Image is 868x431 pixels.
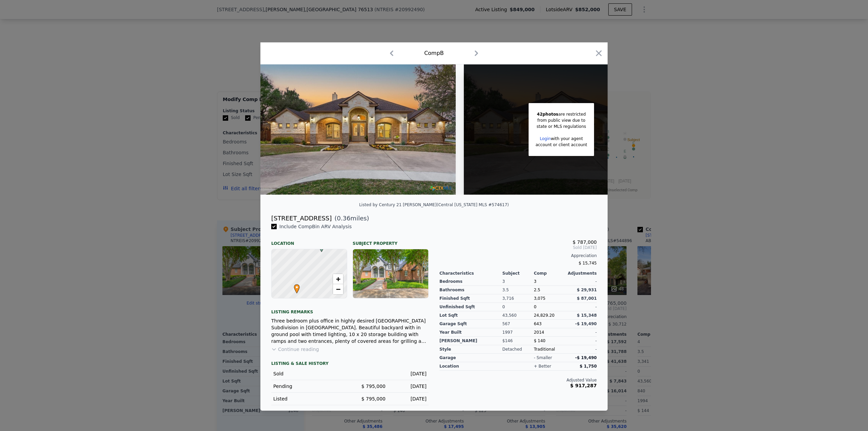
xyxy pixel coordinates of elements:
span: $ 787,000 [573,239,597,245]
a: Zoom in [333,274,343,284]
div: 3,716 [502,294,534,303]
div: Style [439,345,502,354]
div: location [439,362,502,371]
div: [DATE] [391,395,427,402]
div: Listed [273,395,344,402]
div: 567 [502,320,534,328]
div: from public view due to [535,117,587,123]
span: $ 87,001 [577,296,597,301]
div: Comp [534,271,565,276]
div: [STREET_ADDRESS] [271,214,332,223]
span: -$ 19,490 [575,321,597,326]
div: 2.5 [534,286,565,294]
div: - [565,328,597,337]
img: Property Img [260,64,456,195]
div: account or client account [535,142,587,148]
span: − [336,285,340,293]
span: $ 29,931 [577,288,597,292]
span: 643 [534,321,541,326]
div: are restricted [535,111,587,117]
div: Sold [273,370,344,377]
span: $ 15,745 [579,261,597,266]
div: Appreciation [439,253,597,258]
div: state or MLS regulations [535,123,587,130]
div: LISTING & SALE HISTORY [271,361,429,368]
span: -$ 19,490 [575,355,597,360]
div: - [565,345,597,354]
span: Include Comp B in ARV Analysis [277,224,354,229]
div: - smaller [534,355,552,360]
div: 3.5 [502,286,534,294]
div: - [565,277,597,286]
div: [DATE] [391,383,427,390]
div: Adjustments [565,271,597,276]
div: Listed by Century 21 [PERSON_NAME] (Central [US_STATE] MLS #574617) [359,202,509,207]
div: Detached [502,345,534,354]
div: Unfinished Sqft [439,303,502,311]
div: garage [439,354,502,362]
span: Sold [DATE] [439,245,597,250]
div: Listing remarks [271,304,429,315]
span: $ 15,348 [577,313,597,318]
div: 3 [502,277,534,286]
div: Comp B [424,49,444,57]
span: 3,075 [534,296,545,301]
div: 43,560 [502,311,534,320]
div: • [292,284,296,288]
div: Adjusted Value [439,377,597,383]
div: Garage Sqft [439,320,502,328]
div: [DATE] [391,370,427,377]
div: 0 [502,303,534,311]
span: 42 photos [537,112,558,117]
span: + [336,275,340,283]
div: + better [534,364,551,369]
span: 3 [534,279,536,284]
div: Bedrooms [439,277,502,286]
span: ( miles) [332,214,369,223]
div: [PERSON_NAME] [439,337,502,345]
a: Zoom out [333,284,343,294]
span: 0.36 [337,215,351,222]
a: Login [540,136,551,141]
span: $ 795,000 [361,384,386,389]
button: Continue reading [271,346,319,353]
span: 24,829.20 [534,313,554,318]
span: $ 917,287 [570,383,597,388]
div: Characteristics [439,271,502,276]
div: Location [271,235,347,246]
div: 2014 [534,328,565,337]
div: Year Built [439,328,502,337]
span: $ 140 [534,338,545,343]
div: - [565,303,597,311]
div: $146 [502,337,534,345]
div: Three bedroom plus office in highly desired [GEOGRAPHIC_DATA] Subdivision in [GEOGRAPHIC_DATA]. B... [271,317,429,345]
span: $ 1,750 [580,364,597,369]
span: with your agent [551,136,583,141]
div: Finished Sqft [439,294,502,303]
span: $ 795,000 [361,396,386,401]
div: Pending [273,383,344,390]
div: - [565,337,597,345]
div: 1997 [502,328,534,337]
span: • [292,282,301,292]
div: Bathrooms [439,286,502,294]
div: Lot Sqft [439,311,502,320]
div: Traditional [534,345,565,354]
div: Subject Property [353,235,429,246]
div: Subject [502,271,534,276]
span: 0 [534,305,536,309]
